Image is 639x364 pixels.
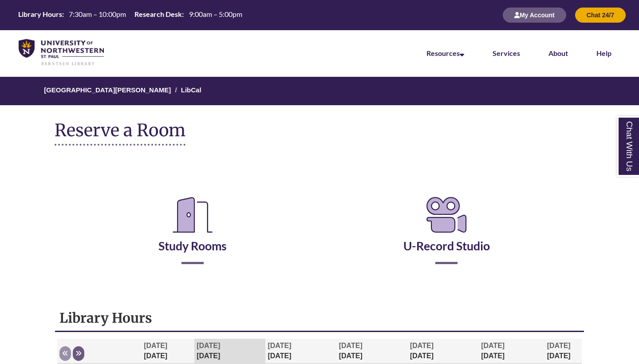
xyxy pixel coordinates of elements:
th: [DATE] [265,339,336,364]
th: [DATE] [545,339,582,364]
button: My Account [503,8,566,23]
button: Next week [73,346,84,361]
table: Hours Today [15,9,245,20]
a: LibCal [181,86,201,94]
th: [DATE] [408,339,479,364]
span: 7:30am – 10:00pm [69,10,126,18]
h1: Library Hours [59,309,580,326]
th: [DATE] [194,339,265,364]
a: Study Rooms [158,217,227,253]
button: Chat 24/7 [575,8,626,23]
h1: Reserve a Room [55,121,185,146]
nav: Breadcrumb [55,77,584,105]
a: About [548,49,568,57]
th: Research Desk: [131,9,185,19]
span: [DATE] [144,342,167,349]
th: Library Hours: [15,9,65,19]
span: [DATE] [481,342,505,349]
a: Chat 24/7 [575,11,626,19]
span: [DATE] [410,342,434,349]
th: [DATE] [479,339,544,364]
a: Services [493,49,520,57]
span: [DATE] [547,342,571,349]
span: 9:00am – 5:00pm [189,10,242,18]
div: Reserve a Room [55,168,584,290]
th: [DATE] [142,339,194,364]
span: [DATE] [268,342,291,349]
a: Resources [426,49,464,57]
th: [DATE] [337,339,408,364]
a: U-Record Studio [403,217,490,253]
button: Previous week [59,346,71,361]
img: UNWSP Library Logo [19,39,104,66]
a: [GEOGRAPHIC_DATA][PERSON_NAME] [44,86,171,94]
span: [DATE] [197,342,220,349]
a: Help [596,49,611,57]
a: Hours Today [15,9,245,21]
span: [DATE] [339,342,363,349]
a: My Account [503,11,566,19]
